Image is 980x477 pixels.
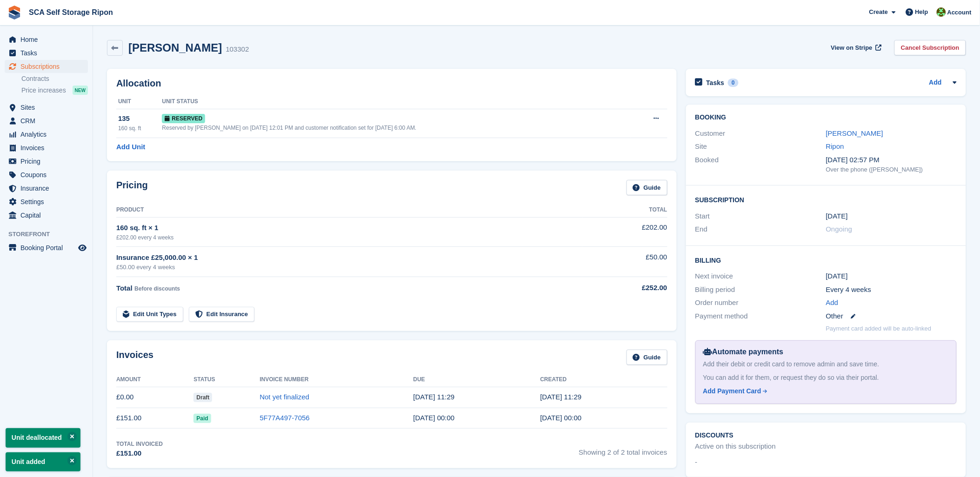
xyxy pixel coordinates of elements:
span: Create [869,7,888,17]
span: Reserved [162,114,205,123]
div: [DATE] [826,271,957,282]
p: Unit added [6,452,80,471]
div: [DATE] 02:57 PM [826,155,957,166]
p: Unit deallocated [6,428,80,447]
span: Account [947,8,972,17]
span: Subscriptions [20,60,76,73]
span: Storefront [8,230,93,239]
a: SCA Self Storage Ripon [25,5,117,20]
span: Coupons [20,168,76,181]
span: Insurance [20,182,76,195]
th: Unit Status [162,94,631,109]
div: You can add it for them, or request they do so via their portal. [703,373,949,383]
div: Insurance £25,000.00 × 1 [116,252,582,263]
a: menu [5,182,88,195]
a: Add Payment Card [703,386,945,396]
div: 160 sq. ft × 1 [116,223,582,233]
td: £50.00 [582,247,667,277]
a: Price increases NEW [21,85,88,95]
span: Analytics [20,128,76,141]
h2: Tasks [707,79,725,87]
time: 2025-09-26 10:29:58 UTC [540,393,582,401]
a: Add [929,78,942,88]
div: Next invoice [695,271,826,282]
a: 5F77A497-7056 [260,414,310,422]
time: 2025-09-27 10:29:58 UTC [413,393,455,401]
div: 160 sq. ft [118,124,162,132]
a: menu [5,209,88,222]
div: Active on this subscription [695,441,776,452]
a: Edit Unit Types [116,307,183,322]
div: £252.00 [582,283,667,293]
span: CRM [20,114,76,127]
div: Add their debit or credit card to remove admin and save time. [703,359,949,369]
td: £151.00 [116,408,193,429]
div: 135 [118,113,162,124]
a: menu [5,101,88,114]
div: Every 4 weeks [826,285,957,295]
a: menu [5,155,88,168]
a: Add [826,298,839,308]
time: 2025-09-24 23:00:16 UTC [540,414,582,422]
img: stora-icon-8386f47178a22dfd0bd8f6a31ec36ba5ce8667c1dd55bd0f319d3a0aa187defe.svg [7,6,21,20]
h2: Booking [695,114,957,121]
div: Booked [695,155,826,174]
span: Before discounts [134,285,180,292]
div: Over the phone ([PERSON_NAME]) [826,165,957,174]
div: Total Invoiced [116,440,163,448]
a: Not yet finalized [260,393,309,401]
span: Price increases [21,86,66,95]
a: menu [5,114,88,127]
th: Status [193,372,260,387]
span: Showing 2 of 2 total invoices [579,440,667,459]
h2: Allocation [116,78,667,89]
a: View on Stripe [827,40,884,55]
h2: Billing [695,255,957,265]
div: Customer [695,128,826,139]
div: £50.00 every 4 weeks [116,263,582,272]
span: View on Stripe [831,43,873,53]
span: - [695,457,698,468]
div: Payment method [695,311,826,322]
span: Capital [20,209,76,222]
a: menu [5,60,88,73]
div: End [695,224,826,235]
h2: Subscription [695,195,957,204]
div: NEW [73,86,88,95]
a: Edit Insurance [189,307,255,322]
span: Tasks [20,46,76,60]
th: Product [116,203,582,218]
a: Add Unit [116,142,145,152]
h2: [PERSON_NAME] [128,41,222,54]
span: Pricing [20,155,76,168]
h2: Discounts [695,432,957,439]
div: Add Payment Card [703,386,761,396]
a: menu [5,168,88,181]
td: £202.00 [582,217,667,246]
div: Site [695,141,826,152]
a: Guide [627,180,667,195]
div: Start [695,211,826,222]
div: Billing period [695,285,826,295]
span: Paid [193,414,211,423]
img: Kelly Neesham [937,7,946,17]
a: Ripon [826,142,844,150]
div: Order number [695,298,826,308]
a: Preview store [77,242,88,253]
h2: Invoices [116,350,153,365]
th: Invoice Number [260,372,413,387]
a: Guide [627,350,667,365]
span: Help [915,7,928,17]
div: £202.00 every 4 weeks [116,233,582,242]
span: Settings [20,195,76,208]
p: Payment card added will be auto-linked [826,324,932,333]
th: Due [413,372,540,387]
span: Ongoing [826,225,853,233]
span: Draft [193,393,212,402]
th: Unit [116,94,162,109]
th: Total [582,203,667,218]
a: menu [5,46,88,60]
th: Created [540,372,667,387]
a: menu [5,141,88,154]
a: menu [5,241,88,254]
